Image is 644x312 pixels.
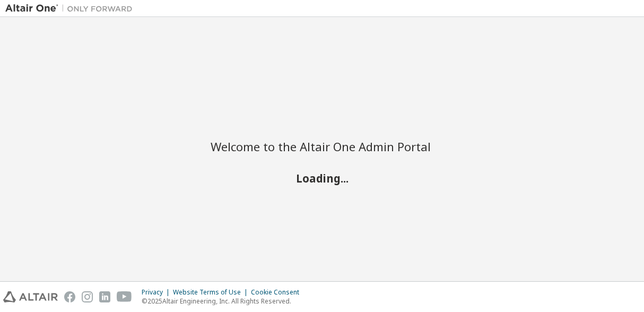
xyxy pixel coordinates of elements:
div: Website Terms of Use [173,288,251,297]
div: Privacy [142,288,173,297]
img: instagram.svg [82,291,93,302]
div: Cookie Consent [251,288,306,297]
h2: Loading... [211,171,433,185]
img: youtube.svg [117,291,132,302]
p: © 2025 Altair Engineering, Inc. All Rights Reserved. [142,297,306,306]
h2: Welcome to the Altair One Admin Portal [211,139,433,154]
img: altair_logo.svg [3,291,58,302]
img: Altair One [5,3,138,14]
img: facebook.svg [64,291,75,302]
img: linkedin.svg [99,291,110,302]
